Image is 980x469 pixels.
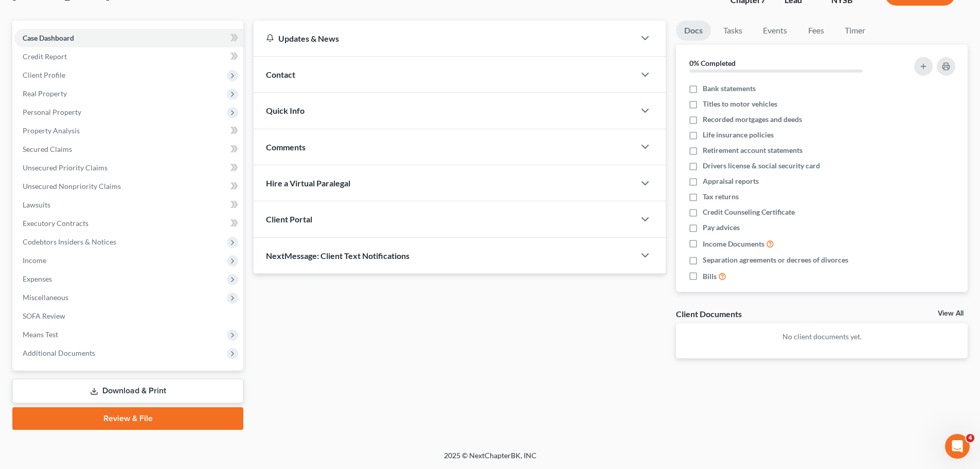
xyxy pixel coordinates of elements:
span: Miscellaneous [23,293,68,302]
span: Personal Property [23,108,81,116]
a: Review & File [12,407,243,430]
span: Appraisal reports [703,176,759,186]
span: Retirement account statements [703,145,803,155]
span: Income [23,256,46,265]
span: NextMessage: Client Text Notifications [266,251,409,260]
div: Updates & News [266,33,622,44]
span: Bills [703,271,717,282]
div: 2025 © NextChapterBK, INC [197,450,783,469]
a: Fees [799,21,832,41]
span: Case Dashboard [23,33,74,42]
span: Means Test [23,330,58,339]
a: Timer [836,21,874,41]
a: Events [755,21,795,41]
a: View All [938,310,964,317]
span: Hire a Virtual Paralegal [266,178,350,188]
span: SOFA Review [23,311,65,320]
span: Secured Claims [23,145,72,153]
span: Unsecured Priority Claims [23,163,108,172]
a: Unsecured Priority Claims [14,159,243,177]
a: SOFA Review [14,307,243,325]
iframe: Intercom live chat [945,434,970,459]
span: Quick Info [266,106,305,115]
span: Real Property [23,89,67,98]
a: Unsecured Nonpriority Claims [14,177,243,196]
span: Separation agreements or decrees of divorces [703,255,848,265]
strong: 0% Completed [689,59,736,67]
span: Recorded mortgages and deeds [703,114,802,125]
span: Income Documents [703,239,764,249]
span: Property Analysis [23,126,80,135]
span: Tax returns [703,192,739,202]
span: Drivers license & social security card [703,161,820,171]
a: Lawsuits [14,196,243,214]
a: Property Analysis [14,121,243,140]
span: Comments [266,142,306,152]
a: Case Dashboard [14,29,243,47]
span: Unsecured Nonpriority Claims [23,182,121,190]
span: Credit Counseling Certificate [703,207,795,217]
span: Pay advices [703,222,740,233]
div: Client Documents [676,308,742,319]
span: Credit Report [23,52,67,61]
a: Secured Claims [14,140,243,159]
span: Codebtors Insiders & Notices [23,237,116,246]
span: Expenses [23,274,52,283]
span: Additional Documents [23,349,95,357]
span: Lawsuits [23,200,50,209]
a: Executory Contracts [14,214,243,233]
span: Bank statements [703,83,756,94]
span: Life insurance policies [703,130,774,140]
span: Titles to motor vehicles [703,99,777,109]
a: Tasks [715,21,751,41]
a: Download & Print [12,379,243,403]
span: 4 [966,434,974,442]
span: Client Profile [23,71,65,79]
span: Client Portal [266,214,312,224]
span: Executory Contracts [23,219,88,228]
p: No client documents yet. [684,332,959,342]
span: Contact [266,70,295,79]
a: Credit Report [14,47,243,66]
a: Docs [676,21,711,41]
